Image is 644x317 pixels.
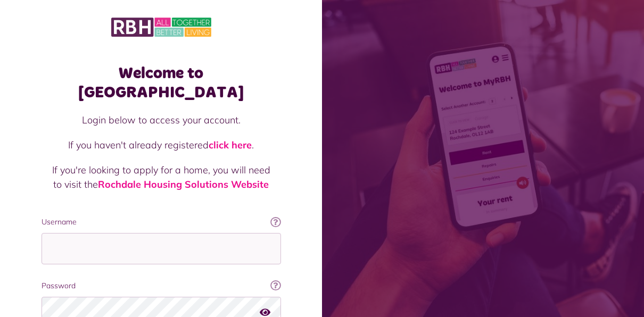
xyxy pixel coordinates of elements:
h1: Welcome to [GEOGRAPHIC_DATA] [42,64,281,102]
img: MyRBH [111,16,211,38]
p: Login below to access your account. [52,113,270,127]
label: Username [42,216,281,228]
a: click here [209,139,252,151]
p: If you haven't already registered . [52,138,270,152]
label: Password [42,280,281,291]
p: If you're looking to apply for a home, you will need to visit the [52,163,270,191]
a: Rochdale Housing Solutions Website [98,178,269,190]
